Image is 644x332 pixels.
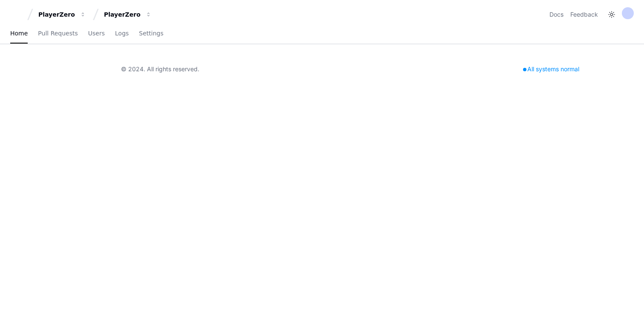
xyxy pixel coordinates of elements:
[10,31,28,36] span: Home
[518,63,584,75] div: All systems normal
[38,24,78,44] a: Pull Requests
[570,10,598,19] button: Feedback
[139,31,163,36] span: Settings
[139,24,163,44] a: Settings
[121,65,199,73] div: © 2024. All rights reserved.
[115,31,129,36] span: Logs
[104,10,141,19] div: PlayerZero
[549,10,563,19] a: Docs
[35,7,89,22] button: PlayerZero
[38,31,78,36] span: Pull Requests
[38,10,75,19] div: PlayerZero
[88,31,105,36] span: Users
[10,24,28,44] a: Home
[115,24,129,44] a: Logs
[101,7,155,22] button: PlayerZero
[88,24,105,44] a: Users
